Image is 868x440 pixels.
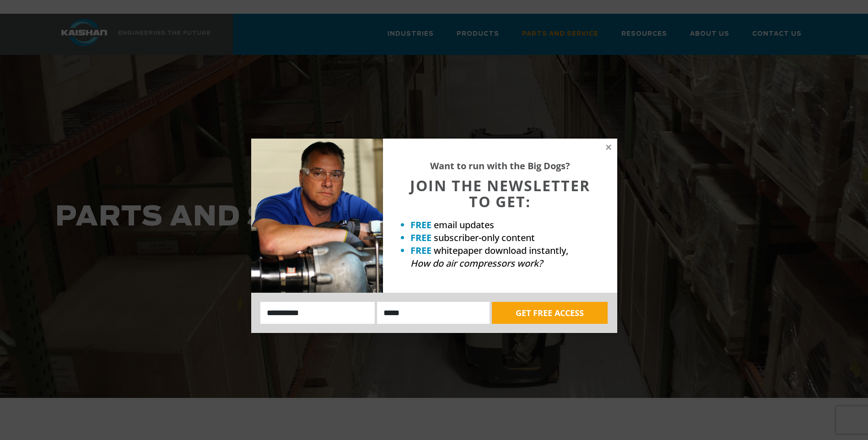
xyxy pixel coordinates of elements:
[430,160,570,172] strong: Want to run with the Big Dogs?
[434,231,535,244] span: subscriber-only content
[410,244,431,257] strong: FREE
[492,302,608,324] button: GET FREE ACCESS
[410,219,431,231] strong: FREE
[410,176,590,211] span: JOIN THE NEWSLETTER TO GET:
[377,302,490,324] input: Email
[434,244,568,257] span: whitepaper download instantly,
[604,143,613,151] button: Close
[410,231,431,244] strong: FREE
[434,219,494,231] span: email updates
[260,302,375,324] input: Name:
[410,257,543,269] em: How do air compressors work?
